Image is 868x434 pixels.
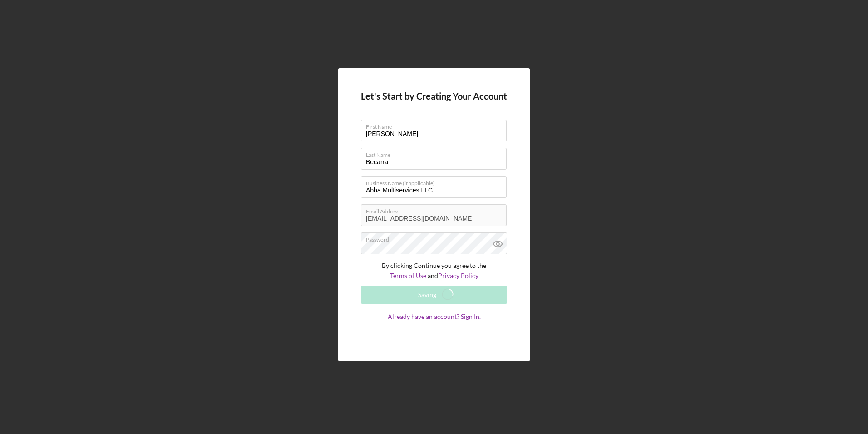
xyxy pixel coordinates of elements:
a: Terms of Use [390,272,426,279]
h4: Let's Start by Creating Your Account [361,91,507,101]
button: Saving [361,286,507,304]
label: Business Name (if applicable) [366,177,507,187]
a: Privacy Policy [438,272,478,279]
label: First Name [366,120,507,130]
p: By clicking Continue you agree to the and [361,261,507,281]
label: Last Name [366,148,507,158]
label: Password [366,233,507,243]
label: Email Address [366,205,507,215]
a: Already have an account? Sign In. [361,313,507,338]
div: Saving [418,286,436,304]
